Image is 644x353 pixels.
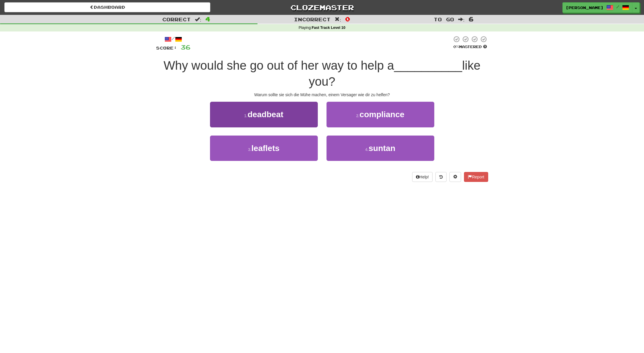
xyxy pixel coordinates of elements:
button: Report [464,172,488,182]
button: Round history (alt+y) [435,172,447,182]
span: 4 [205,15,210,22]
span: deadbeat [248,110,283,119]
span: leaflets [251,144,280,153]
span: 6 [469,15,474,22]
a: Clozemaster [219,2,425,13]
span: Correct [162,16,191,22]
span: Why would she go out of her way to help a [163,59,394,72]
span: like you? [309,59,481,88]
span: Incorrect [294,16,331,22]
div: Mastered [452,44,488,50]
span: 0 [345,15,350,22]
button: 2.compliance [327,102,434,127]
span: 0 % [453,44,459,49]
small: 1 . [244,113,248,118]
small: 4 . [365,147,369,152]
span: Score: [156,45,177,50]
span: / [616,5,619,9]
span: : [335,17,341,22]
div: Warum sollte sie sich die Mühe machen, einem Versager wie dir zu helfen? [156,92,488,98]
span: To go [434,16,454,22]
a: [PERSON_NAME] / [562,2,632,13]
strong: Fast Track Level 10 [312,26,345,30]
span: : [195,17,201,22]
span: __________ [394,59,462,72]
span: 36 [181,43,190,51]
span: suntan [368,144,395,153]
button: 1.deadbeat [210,102,318,127]
span: [PERSON_NAME] [566,5,604,10]
span: compliance [359,110,404,119]
span: : [458,17,465,22]
button: Help! [412,172,433,182]
small: 3 . [248,147,251,152]
button: 3.leaflets [210,136,318,161]
div: / [156,36,190,43]
small: 2 . [356,113,360,118]
a: Dashboard [4,2,210,12]
button: 4.suntan [327,136,434,161]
